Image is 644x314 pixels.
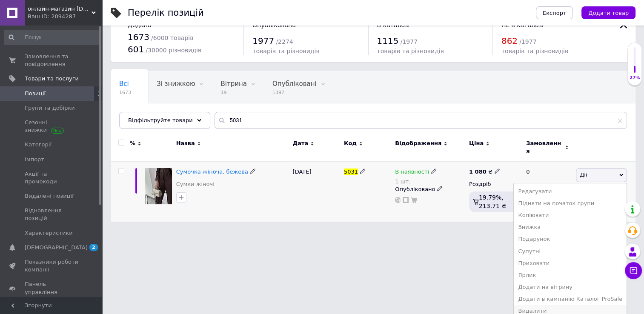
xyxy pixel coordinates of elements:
div: Перелік позицій [128,9,204,17]
button: Експорт [536,6,573,19]
li: Приховати [514,257,627,269]
span: Замовлення [526,140,563,155]
span: 19.79%, 213.71 ₴ [479,194,506,209]
a: Сумочка жіноча, бежева [176,168,248,175]
span: Показники роботи компанії [25,258,79,274]
button: Додати товар [581,6,635,19]
li: Ярлик [514,269,627,281]
span: Опубліковані [272,80,317,88]
b: 1 080 [469,168,487,175]
span: / 1977 [519,38,536,45]
span: % [130,140,135,147]
span: Панель управління [25,280,79,296]
span: Замовлення та повідомлення [25,53,79,68]
div: 1 шт. [395,178,437,185]
span: Вітрина [220,80,246,88]
span: Всі [119,80,129,88]
div: Ваш ID: 2094287 [28,13,102,20]
span: 1673 [119,89,131,96]
span: Імпорт [25,156,44,163]
li: Копіювати [514,209,627,221]
li: Підняти на початок групи [514,197,627,209]
span: / 1977 [401,38,418,45]
li: Знижка [514,221,627,233]
span: 5031 [344,168,358,175]
span: В наявності [395,168,429,177]
span: 1115 [377,36,399,46]
input: Пошук по назві позиції, артикулу і пошуковим запитам [215,112,627,129]
span: товарів та різновидів [377,48,444,54]
span: 19 [220,89,246,96]
span: Приховані [119,112,154,120]
span: Додати товар [588,10,629,16]
li: Додати в кампанію Каталог ProSale [514,293,627,305]
span: / 6000 товарів [151,34,193,41]
span: Позиції [25,90,46,97]
span: товарів та різновидів [252,48,319,54]
span: 1673 [128,32,149,42]
span: / 2274 [276,38,293,45]
span: Характеристики [25,229,73,237]
span: 862 [501,36,518,46]
span: Акції та промокоди [25,170,79,186]
div: [DATE] [290,162,341,222]
li: Подарунок [514,233,627,245]
span: Відновлення позицій [25,207,79,222]
span: Групи та добірки [25,104,75,112]
span: 2 [89,244,98,251]
div: Опубліковано [395,186,465,193]
span: Дата [292,140,308,147]
span: [DEMOGRAPHIC_DATA] [25,244,88,251]
span: Код [344,140,357,147]
span: Відображення [395,140,441,147]
span: Експорт [543,10,567,16]
span: 1977 [252,36,274,46]
img: Сумочка жіноча, бежева [145,168,172,204]
span: Зі знижкою [157,80,195,88]
span: Категорії [25,141,52,148]
li: Редагувати [514,186,627,197]
span: онлайн-магазин МОЯПАРА.com [28,5,92,13]
div: 0 [521,162,574,222]
span: Сезонні знижки [25,119,79,134]
span: Відфільтруйте товари [128,117,193,123]
span: / 30000 різновидів [146,47,201,54]
span: Товари та послуги [25,75,79,83]
button: Чат з покупцем [625,262,642,279]
li: Додати на вітрину [514,281,627,293]
span: Назва [176,140,195,147]
a: Сумки жіночі [176,180,215,188]
span: 1397 [272,89,317,96]
div: ₴ [469,168,500,176]
span: Ціна [469,140,484,147]
span: Дії [580,171,587,178]
div: 27% [628,75,641,81]
input: Пошук [4,30,100,45]
li: Супутні [514,245,627,257]
div: Роздріб [469,180,519,188]
span: товарів та різновидів [501,48,568,54]
span: Видалені позиції [25,192,74,200]
span: 601 [128,44,144,54]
